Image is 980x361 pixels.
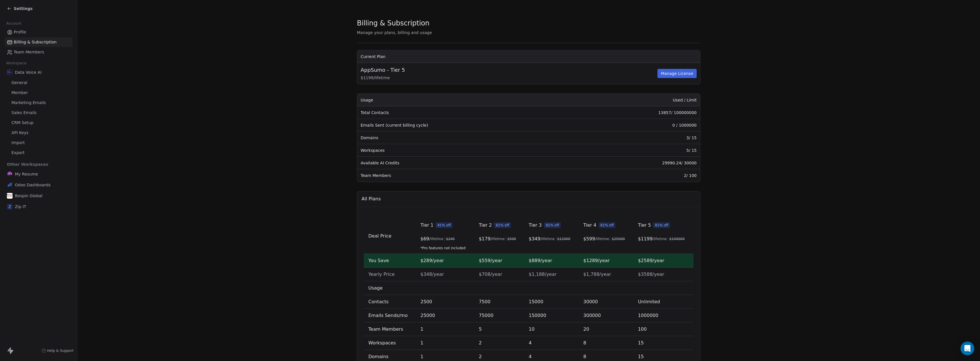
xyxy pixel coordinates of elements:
span: /lifetime [653,237,667,241]
a: Member [5,88,72,97]
td: Workspaces [357,144,570,157]
a: Team Members [5,47,72,57]
span: 1000000 [638,313,658,318]
a: Billing & Subscription [5,37,72,47]
span: 10 [529,326,534,332]
span: Tier 4 [583,222,596,229]
span: Team Members [14,49,44,55]
span: 81% off [544,222,561,228]
div: Open Intercom Messenger [961,342,974,355]
span: Billing & Subscription [357,19,429,27]
span: Tier 1 [420,222,433,229]
span: $559/year [479,258,502,263]
span: AppSumo - Tier 5 [361,66,405,74]
span: 2 [479,340,482,346]
span: $2589/year [638,258,664,263]
img: Photoroom-20241204_233951-removebg-preview.png [7,171,13,177]
span: Z [7,204,13,210]
td: 13857 / 100000000 [570,106,700,119]
span: 2 [479,354,482,359]
td: Team Members [357,169,570,182]
span: $ 100000 [669,237,685,241]
span: 1 [420,326,423,332]
a: Marketing Emails [5,98,72,107]
button: Manage License [657,69,697,78]
a: Profile [5,27,72,37]
span: 1 [420,354,423,359]
span: Account [4,19,24,28]
span: Sales Emails [11,110,37,116]
span: Other Workspaces [5,160,51,169]
span: Import [11,140,25,146]
span: $ 1199 [638,236,653,242]
span: $ 599 [583,236,595,242]
span: /lifetime [429,237,444,241]
img: logoo.png [7,182,13,188]
span: Member [11,90,28,96]
td: 5 / 15 [570,144,700,157]
img: download.png [7,193,13,199]
span: You Save [368,258,389,263]
span: $1289/year [583,258,610,263]
a: Sales Emails [5,108,72,117]
span: Zip IT [15,204,26,210]
td: Total Contacts [357,106,570,119]
span: CRM Setup [11,120,33,126]
th: Used / Limit [570,94,700,106]
span: $ 500 [507,237,516,241]
span: 15000 [529,299,543,304]
span: Usage [368,285,383,291]
span: Unlimited [638,299,660,304]
span: *Pro features not included [420,246,470,250]
th: Current Plan [357,50,700,63]
span: 150000 [529,313,546,318]
span: $ 25000 [612,237,625,241]
span: 20 [583,326,589,332]
td: Emails Sent (current billing cycle) [357,119,570,131]
a: Import [5,138,72,147]
td: Available AI Credits [357,157,570,169]
th: Usage [357,94,570,106]
td: Domains [357,131,570,144]
span: 4 [529,354,532,359]
span: Deal Price [368,233,392,239]
span: $289/year [420,258,444,263]
span: Settings [14,6,33,11]
span: 15 [638,340,644,346]
td: 29990.24 / 30000 [570,157,700,169]
span: Manage your plans, billing and usage [357,30,432,35]
span: 15 [638,354,644,359]
span: $ 349 [529,236,540,242]
td: Workspaces [364,336,416,350]
span: Billing & Subscription [14,39,57,45]
span: 30000 [583,299,598,304]
span: Marketing Emails [11,100,46,106]
span: Tier 5 [638,222,651,229]
td: 3 / 15 [570,131,700,144]
span: /lifetime [540,237,555,241]
span: Export [11,150,25,156]
span: /lifetime [595,237,609,241]
td: 2 / 100 [570,169,700,182]
span: $708/year [479,272,502,277]
span: 81% off [653,222,670,228]
span: $ 69 [420,236,429,242]
a: API Keys [5,128,72,137]
a: CRM Setup [5,118,72,127]
td: Contacts [364,295,416,309]
span: 4 [529,340,532,346]
span: 5 [479,326,482,332]
span: Profile [14,29,26,35]
span: $3588/year [638,272,664,277]
span: Help & Support [47,348,74,353]
span: API Keys [11,130,28,136]
span: $ 1199 / lifetime [361,75,656,81]
span: $1,788/year [583,272,611,277]
span: 81% off [436,222,453,228]
span: $889/year [529,258,552,263]
span: Odoo Dashboards [15,182,51,188]
span: /lifetime [491,237,505,241]
td: Emails Sends/mo [364,309,416,322]
span: 1 [420,340,423,346]
span: $ 12000 [557,237,570,241]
